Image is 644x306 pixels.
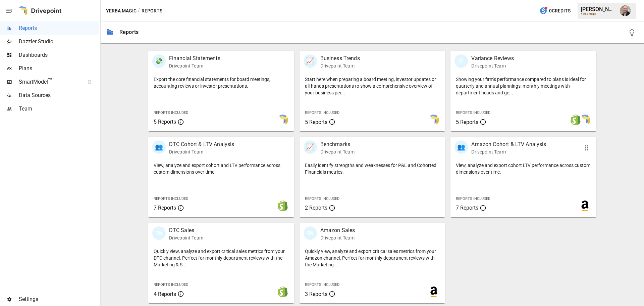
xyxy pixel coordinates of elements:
div: 📈 [304,140,317,154]
p: Quickly view, analyze and export critical sales metrics from your DTC channel. Perfect for monthl... [154,248,289,268]
div: Reports [119,29,139,35]
div: 📈 [304,54,317,68]
p: Drivepoint Team [169,234,203,241]
span: ™ [48,77,53,85]
span: Reports Included [305,111,339,115]
span: Reports Included [456,111,490,115]
img: shopify [277,287,288,297]
img: smart model [580,115,590,125]
span: 3 Reports [305,291,327,297]
span: Reports Included [305,282,339,287]
img: amazon [428,287,439,297]
span: Reports Included [154,111,188,115]
span: 7 Reports [456,205,478,211]
div: 🗓 [454,54,468,68]
span: Data Sources [19,91,99,99]
span: Reports Included [154,282,188,287]
div: 👥 [454,140,468,154]
p: Amazon Sales [320,226,355,234]
span: 4 Reports [154,291,176,297]
span: Reports Included [154,196,188,201]
p: Quickly view, analyze and export critical sales metrics from your Amazon channel. Perfect for mon... [305,248,440,268]
p: View, analyze and export cohort and LTV performance across custom dimensions over time. [154,162,289,175]
span: 0 Credits [549,7,571,15]
div: Yerba Magic [581,12,616,15]
p: Variance Reviews [471,54,514,62]
span: Reports [19,24,99,32]
span: SmartModel [19,78,80,86]
div: [PERSON_NAME] [581,6,616,12]
div: / [138,7,140,15]
p: Amazon Cohort & LTV Analysis [471,140,546,148]
p: Financial Statements [169,54,220,62]
p: Benchmarks [320,140,355,148]
span: 5 Reports [305,119,327,125]
span: Team [19,105,99,113]
span: Dazzler Studio [19,38,99,46]
img: smart model [428,115,439,125]
p: Drivepoint Team [471,62,514,69]
img: amazon [580,201,590,211]
img: Dustin Jacobson [620,5,631,16]
span: 7 Reports [154,205,176,211]
div: 💸 [152,54,166,68]
span: 5 Reports [456,119,478,125]
p: Drivepoint Team [320,148,355,155]
span: Reports Included [456,196,490,201]
p: Drivepoint Team [169,148,234,155]
button: Yerba Magic [106,7,137,15]
span: Dashboards [19,51,99,59]
p: Drivepoint Team [471,148,546,155]
button: Dustin Jacobson [616,1,635,20]
img: shopify [277,201,288,211]
p: Export the core financial statements for board meetings, accounting reviews or investor presentat... [154,76,289,89]
p: View, analyze and export cohort LTV performance across custom dimensions over time. [456,162,591,175]
p: Drivepoint Team [320,234,355,241]
span: 5 Reports [154,119,176,125]
div: 🛍 [152,226,166,240]
p: Showing your firm's performance compared to plans is ideal for quarterly and annual plannings, mo... [456,76,591,96]
span: Reports Included [305,196,339,201]
div: 🛍 [304,226,317,240]
span: Plans [19,64,99,73]
div: 👥 [152,140,166,154]
p: Easily identify strengths and weaknesses for P&L and Cohorted Financials metrics. [305,162,440,175]
img: shopify [570,115,581,125]
p: Drivepoint Team [169,62,220,69]
p: Business Trends [320,54,360,62]
p: DTC Cohort & LTV Analysis [169,140,234,148]
p: DTC Sales [169,226,203,234]
img: smart model [277,115,288,125]
p: Drivepoint Team [320,62,360,69]
p: Start here when preparing a board meeting, investor updates or all-hands presentations to show a ... [305,76,440,96]
span: Settings [19,295,99,303]
span: 2 Reports [305,205,327,211]
button: 0Credits [537,5,573,17]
